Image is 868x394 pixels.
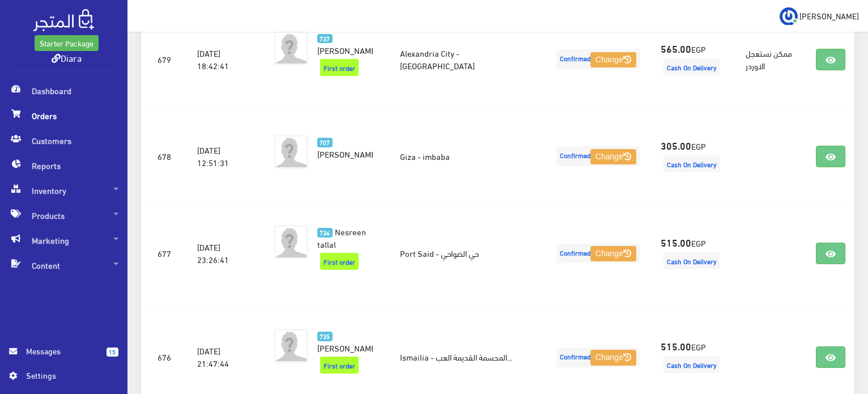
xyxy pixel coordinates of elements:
[590,350,636,366] button: Change
[107,348,118,357] span: 15
[663,58,720,75] span: Cash On Delivery
[141,7,188,112] td: 679
[317,340,378,355] span: [PERSON_NAME]
[391,7,544,112] td: Alexandria City - [GEOGRAPHIC_DATA]
[663,252,720,269] span: Cash On Delivery
[391,201,544,305] td: Port Said - حي الضواحي
[737,7,807,112] td: ممكن نستعجل الاوردر
[33,9,94,31] img: .
[274,225,308,259] img: avatar.png
[274,31,308,65] img: avatar.png
[652,111,737,201] td: EGP
[26,369,109,382] span: Settings
[141,201,188,305] td: 677
[317,31,373,56] a: 737 [PERSON_NAME]
[652,7,737,112] td: EGP
[317,146,378,162] span: [PERSON_NAME]
[590,246,636,262] button: Change
[661,41,691,56] strong: 565.00
[188,111,256,201] td: [DATE] 12:51:31
[188,7,256,112] td: [DATE] 18:42:41
[141,111,188,201] td: 678
[26,345,97,357] span: Messages
[652,201,737,305] td: EGP
[317,223,366,252] span: Nesreen tallal
[317,228,333,238] span: 736
[556,146,640,166] span: Confirmed
[317,42,378,58] span: [PERSON_NAME]
[9,345,118,369] a: 15 Messages
[590,52,636,68] button: Change
[661,138,691,152] strong: 305.00
[320,59,359,76] span: First order
[9,128,118,153] span: Customers
[811,316,854,359] iframe: Drift Widget Chat Controller
[317,135,373,160] a: 707 [PERSON_NAME]
[391,111,544,201] td: Giza - imbaba
[9,153,118,178] span: Reports
[780,7,859,25] a: ... [PERSON_NAME]
[317,225,373,250] a: 736 Nesreen tallal
[35,35,99,51] a: Starter Package
[320,357,359,374] span: First order
[52,49,82,66] a: Diara
[317,329,373,354] a: 735 [PERSON_NAME]
[317,34,333,44] span: 737
[9,103,118,128] span: Orders
[556,348,640,367] span: Confirmed
[799,9,859,23] span: [PERSON_NAME]
[320,253,359,270] span: First order
[9,203,118,228] span: Products
[274,135,308,169] img: avatar.png
[590,149,636,165] button: Change
[9,253,118,278] span: Content
[556,49,640,69] span: Confirmed
[274,329,308,363] img: avatar.png
[9,369,118,387] a: Settings
[663,155,720,172] span: Cash On Delivery
[9,178,118,203] span: Inventory
[9,78,118,103] span: Dashboard
[556,244,640,264] span: Confirmed
[661,338,691,353] strong: 515.00
[780,7,798,26] img: ...
[317,138,333,147] span: 707
[188,201,256,305] td: [DATE] 23:26:41
[661,235,691,249] strong: 515.00
[317,332,333,341] span: 735
[663,356,720,373] span: Cash On Delivery
[9,228,118,253] span: Marketing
